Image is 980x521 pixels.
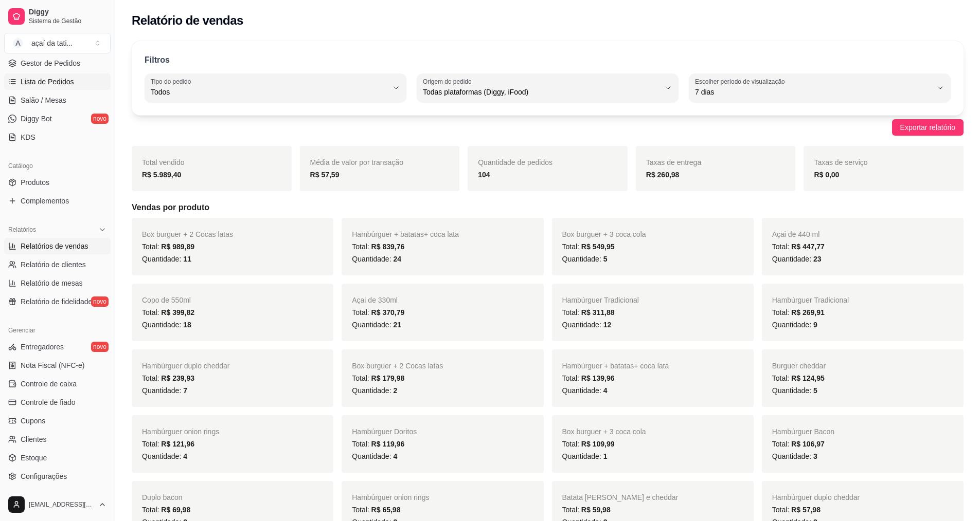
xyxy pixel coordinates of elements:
span: Quantidade: [772,255,822,263]
span: Quantidade: [772,452,817,460]
span: Açai de 440 ml [772,230,820,238]
span: Copo de 550ml [142,296,191,304]
span: Estoque [21,453,47,463]
span: Total: [562,308,615,317]
label: Origem do pedido [423,77,475,86]
div: açaí da tati ... [31,38,73,48]
span: Duplo bacon [142,493,183,501]
span: Quantidade de pedidos [478,158,553,166]
a: KDS [4,129,111,145]
span: 5 [813,386,817,395]
strong: 104 [478,171,490,179]
span: Hambúrguer duplo cheddar [772,493,860,501]
span: Total: [142,243,194,251]
span: Clientes [21,434,47,444]
span: Controle de caixa [21,379,77,389]
span: Box burguer + 3 coca cola [562,230,646,238]
span: R$ 106,97 [791,440,825,448]
button: Select a team [4,33,111,53]
span: 9 [813,321,817,329]
h2: Relatório de vendas [132,12,243,29]
span: A [13,38,23,48]
span: Quantidade: [142,255,191,263]
span: Quantidade: [772,321,817,329]
span: Total: [142,374,194,382]
a: Diggy Botnovo [4,110,111,127]
strong: R$ 57,59 [310,171,340,179]
span: R$ 109,99 [581,440,615,448]
span: R$ 121,96 [161,440,194,448]
strong: R$ 0,00 [814,171,839,179]
span: Total: [352,308,404,317]
a: DiggySistema de Gestão [4,4,111,29]
span: Quantidade: [562,321,612,329]
span: R$ 65,98 [371,506,401,514]
span: Total: [352,506,400,514]
span: Diggy [29,8,106,17]
span: R$ 69,98 [161,506,190,514]
span: Total: [352,374,404,382]
span: 1 [603,452,608,460]
strong: R$ 5.989,40 [142,171,181,179]
a: Relatórios de vendas [4,238,111,254]
span: Salão / Mesas [21,95,66,105]
a: Relatório de fidelidadenovo [4,293,111,310]
span: Hambúrguer + batatas+ coca lata [352,230,459,238]
span: R$ 139,96 [581,374,615,382]
a: Relatório de clientes [4,256,111,273]
span: Total: [772,308,825,317]
span: Controle de fiado [21,397,76,407]
span: R$ 239,93 [161,374,194,382]
span: 2 [393,386,397,395]
span: Quantidade: [352,386,397,395]
span: Burguer cheddar [772,362,826,370]
span: 23 [813,255,822,263]
span: R$ 57,98 [791,506,821,514]
span: Complementos [21,196,69,206]
span: R$ 370,79 [371,308,405,317]
span: 3 [813,452,817,460]
label: Tipo do pedido [151,77,194,86]
span: Relatório de fidelidade [21,296,92,307]
span: Total: [772,440,825,448]
span: [EMAIL_ADDRESS][DOMAIN_NAME] [29,500,94,509]
span: Hambúrguer duplo cheddar [142,362,229,370]
a: Entregadoresnovo [4,339,111,355]
span: R$ 549,95 [581,243,615,251]
span: Total: [142,308,194,317]
button: Exportar relatório [892,119,964,136]
span: Quantidade: [562,452,608,460]
span: Total: [772,374,825,382]
span: Quantidade: [562,386,608,395]
a: Nota Fiscal (NFC-e) [4,357,111,374]
span: Total: [562,374,615,382]
span: Batata [PERSON_NAME] e cheddar [562,493,679,501]
span: Relatórios de vendas [21,241,88,251]
a: Controle de fiado [4,394,111,411]
a: Controle de caixa [4,376,111,392]
span: R$ 179,98 [371,374,405,382]
span: Produtos [21,177,49,188]
p: Filtros [145,54,170,66]
span: R$ 119,96 [371,440,405,448]
span: Diggy Bot [21,114,52,124]
span: Quantidade: [352,255,401,263]
span: 4 [393,452,397,460]
span: Configurações [21,471,67,481]
span: Total: [562,243,615,251]
span: Total: [772,243,825,251]
span: Quantidade: [142,386,187,395]
span: Lista de Pedidos [21,77,74,87]
span: Todas plataformas (Diggy, iFood) [423,87,660,97]
button: Origem do pedidoTodas plataformas (Diggy, iFood) [417,73,679,102]
button: Escolher período de visualização7 dias [689,73,951,102]
strong: R$ 260,98 [646,171,680,179]
a: Configurações [4,468,111,485]
span: Box burguer + 2 Cocas latas [142,230,233,238]
span: Relatórios [8,226,36,234]
span: Total vendido [142,158,185,166]
span: Quantidade: [142,321,191,329]
span: 7 dias [695,87,932,97]
h5: Vendas por produto [132,201,964,214]
button: Tipo do pedidoTodos [145,73,406,102]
